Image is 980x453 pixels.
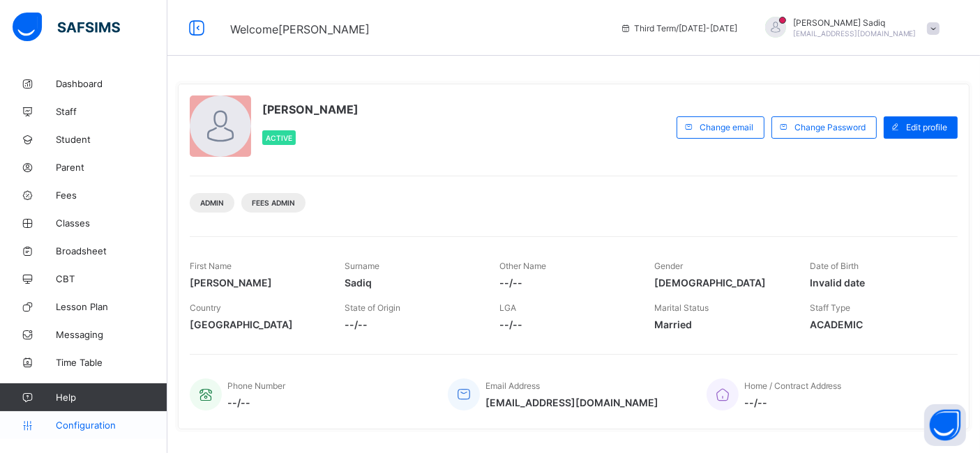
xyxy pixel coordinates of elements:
button: Open asap [924,404,966,446]
span: Admin [200,199,224,207]
span: Parent [56,162,167,173]
span: Marital Status [655,302,709,313]
span: Phone Number [227,381,285,391]
span: Change Password [794,122,866,132]
span: Email Address [485,381,540,391]
span: LGA [499,302,516,313]
span: Configuration [56,420,167,431]
span: Fees Admin [252,199,295,207]
span: Broadsheet [56,245,167,256]
span: Student [56,134,167,145]
span: [EMAIL_ADDRESS][DOMAIN_NAME] [793,29,917,38]
span: [GEOGRAPHIC_DATA] [190,318,324,330]
span: Staff [56,106,167,117]
span: [PERSON_NAME] [262,102,359,116]
span: --/-- [499,277,633,289]
span: Welcome [PERSON_NAME] [230,22,370,36]
span: [PERSON_NAME] Sadiq [793,17,917,28]
span: Invalid date [810,277,944,289]
span: Fees [56,190,167,201]
span: Dashboard [56,78,167,89]
span: Active [266,134,292,142]
span: --/-- [227,397,285,408]
span: Other Name [499,261,546,271]
span: Staff Type [810,302,850,313]
span: Country [190,302,221,313]
span: session/term information [620,23,737,33]
span: Edit profile [906,122,947,132]
span: Classes [56,217,167,229]
span: [PERSON_NAME] [190,277,324,289]
span: Gender [655,261,684,271]
img: safsims [13,13,120,42]
span: Help [56,392,167,403]
span: First Name [190,261,232,271]
span: CBT [56,273,167,284]
span: [DEMOGRAPHIC_DATA] [655,277,789,289]
span: Married [655,318,789,330]
span: Sadiq [345,277,478,289]
span: ACADEMIC [810,318,944,330]
span: Messaging [56,329,167,340]
span: --/-- [499,318,633,330]
span: Date of Birth [810,261,859,271]
span: --/-- [744,397,842,408]
span: Lesson Plan [56,301,167,312]
span: --/-- [345,318,478,330]
span: Time Table [56,357,167,368]
span: Surname [345,261,379,271]
div: AbubakarSadiq [751,17,947,40]
span: [EMAIL_ADDRESS][DOMAIN_NAME] [485,397,658,408]
span: Change email [700,122,753,132]
span: State of Origin [345,302,400,313]
span: Home / Contract Address [744,381,842,391]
